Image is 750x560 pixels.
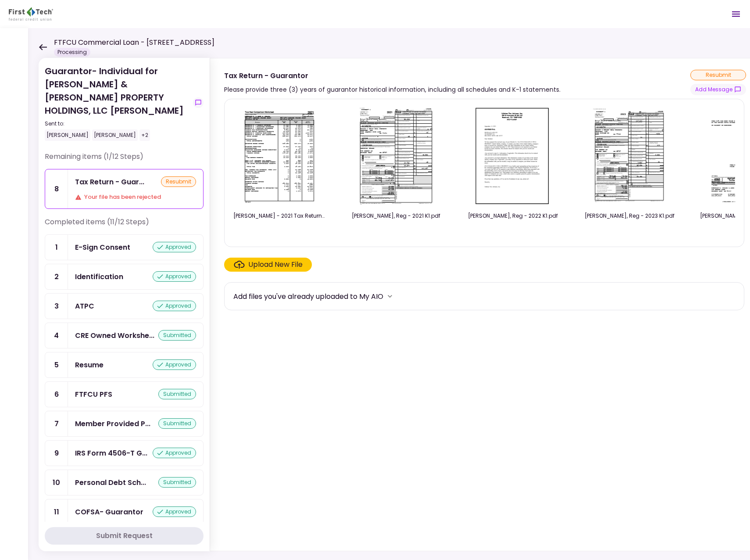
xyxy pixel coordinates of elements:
[690,70,746,80] div: resubmit
[45,169,68,208] div: 8
[75,477,146,488] div: Personal Debt Schedule
[45,120,189,128] div: Sent to:
[248,259,303,270] div: Upload New File
[45,411,68,436] div: 7
[45,352,204,378] a: 5Resumeapproved
[45,323,68,348] div: 4
[75,389,112,400] div: FTFCU PFS
[233,291,383,302] div: Add files you've already uploaded to My AIO
[45,264,204,290] a: 2Identificationapproved
[153,271,196,282] div: approved
[583,212,675,220] div: Kelley, Reg - 2023 K1.pdf
[139,129,150,141] div: +2
[45,129,90,141] div: [PERSON_NAME]
[45,235,68,260] div: 1
[224,84,561,95] div: Please provide three (3) years of guarantor historical information, including all schedules and K...
[45,234,204,260] a: 1E-Sign Consentapproved
[690,84,746,95] button: show-messages
[153,301,196,311] div: approved
[224,70,561,81] div: Tax Return - Guarantor
[383,290,396,303] button: more
[45,264,68,289] div: 2
[158,389,196,399] div: submitted
[92,129,138,141] div: [PERSON_NAME]
[193,97,204,108] button: show-messages
[45,441,68,466] div: 9
[45,352,68,377] div: 5
[224,258,312,272] span: Click here to upload the required document
[45,151,204,169] div: Remaining items (1/12 Steps)
[75,193,196,201] div: Your file has been rejected
[75,242,130,253] div: E-Sign Consent
[75,176,144,187] div: Tax Return - Guarantor
[158,330,196,341] div: submitted
[45,294,68,319] div: 3
[75,301,94,312] div: ATPC
[75,506,143,517] div: COFSA- Guarantor
[45,217,204,234] div: Completed items (11/12 Steps)
[96,531,153,541] div: Submit Request
[158,477,196,488] div: submitted
[153,448,196,458] div: approved
[45,169,204,209] a: 8Tax Return - GuarantorresubmitYour file has been rejected
[725,4,746,25] button: Open menu
[45,323,204,348] a: 4CRE Owned Worksheetsubmitted
[54,48,90,57] div: Processing
[45,470,68,495] div: 10
[45,440,204,466] a: 9IRS Form 4506-T Guarantorapproved
[153,506,196,517] div: approved
[45,381,204,407] a: 6FTFCU PFSsubmitted
[75,448,147,459] div: IRS Form 4506-T Guarantor
[350,212,442,220] div: Kelley, Reg - 2021 K1.pdf
[161,176,196,187] div: resubmit
[45,65,189,141] div: Guarantor- Individual for [PERSON_NAME] & [PERSON_NAME] PROPERTY HOLDINGS, LLC [PERSON_NAME]
[75,271,123,282] div: Identification
[45,293,204,319] a: 3ATPCapproved
[54,37,214,48] h1: FTFCU Commercial Loan - [STREET_ADDRESS]
[153,359,196,370] div: approved
[45,527,204,545] button: Submit Request
[158,418,196,429] div: submitted
[467,212,559,220] div: Kelley, Reg - 2022 K1.pdf
[75,418,150,429] div: Member Provided PFS
[233,212,325,220] div: Kelley, Reginald - 2021 Tax Return.pdf
[153,242,196,252] div: approved
[45,499,204,525] a: 11COFSA- Guarantorapproved
[45,499,68,524] div: 11
[75,359,104,370] div: Resume
[45,411,204,437] a: 7Member Provided PFSsubmitted
[9,7,53,21] img: Partner icon
[75,330,154,341] div: CRE Owned Worksheet
[45,470,204,495] a: 10Personal Debt Schedulesubmitted
[45,382,68,407] div: 6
